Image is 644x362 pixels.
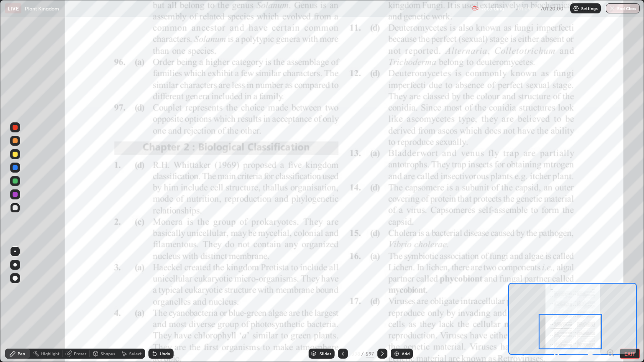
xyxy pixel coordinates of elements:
[480,5,504,12] p: Recording
[609,5,615,12] img: end-class-cross
[8,5,19,12] p: LIVE
[25,5,59,12] p: Plant Kingdom
[393,350,400,357] img: add-slide-button
[129,352,142,356] div: Select
[366,350,374,357] div: 597
[606,3,640,13] button: End Class
[361,351,364,356] div: /
[472,5,479,12] img: recording.375f2c34.svg
[351,351,360,356] div: 338
[74,352,86,356] div: Eraser
[41,352,60,356] div: Highlight
[18,352,25,356] div: Pen
[319,352,331,356] div: Slides
[160,352,170,356] div: Undo
[620,349,640,359] button: EXIT
[573,5,579,12] img: class-settings-icons
[101,352,115,356] div: Shapes
[581,6,597,10] p: Settings
[402,352,410,356] div: Add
